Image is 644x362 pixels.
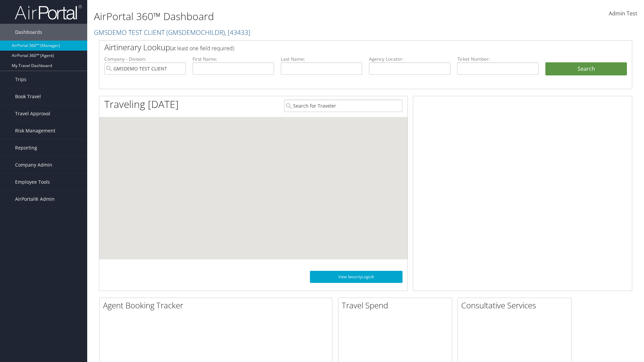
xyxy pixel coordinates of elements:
[15,139,37,156] span: Reporting
[15,4,82,20] img: airportal-logo.png
[15,122,55,139] span: Risk Management
[15,105,50,122] span: Travel Approval
[94,28,250,37] a: GMSDEMO TEST CLIENT
[225,28,250,37] span: , [ 43433 ]
[369,56,450,62] label: Agency Locator:
[104,97,179,111] h1: Traveling [DATE]
[170,45,234,52] span: (at least one field required)
[94,9,456,23] h1: AirPortal 360™ Dashboard
[461,300,571,311] h2: Consultative Services
[15,71,26,88] span: Trips
[104,56,186,62] label: Company - Division:
[310,271,402,283] a: View SecurityLogic®
[609,3,637,24] a: Admin Test
[15,88,41,105] span: Book Travel
[545,62,627,76] button: Search
[342,300,452,311] h2: Travel Spend
[15,174,50,190] span: Employee Tools
[609,10,637,17] span: Admin Test
[193,56,274,62] label: First Name:
[284,100,402,112] input: Search for Traveler
[166,28,225,37] span: ( GMSDEMOCHILDR )
[281,56,362,62] label: Last Name:
[104,42,583,53] h2: Airtinerary Lookup
[15,191,55,207] span: AirPortal® Admin
[457,56,539,62] label: Ticket Number:
[103,300,332,311] h2: Agent Booking Tracker
[15,24,42,41] span: Dashboards
[15,157,52,173] span: Company Admin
